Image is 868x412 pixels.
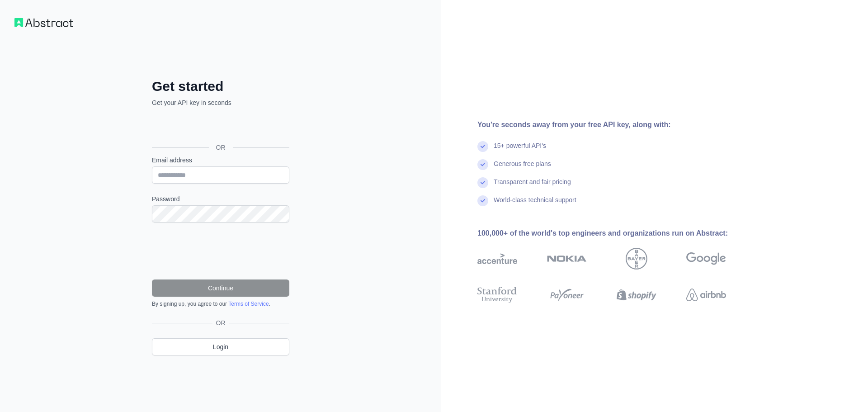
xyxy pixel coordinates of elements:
span: OR [212,318,229,327]
img: check mark [477,141,488,152]
img: shopify [617,285,656,305]
iframe: reCAPTCHA [152,233,289,269]
div: Transparent and fair pricing [494,177,571,195]
img: stanford university [477,285,517,305]
div: World-class technical support [494,195,576,213]
span: OR [209,143,233,152]
div: 100,000+ of the world's top engineers and organizations run on Abstract: [477,228,755,239]
div: 15+ powerful API's [494,141,546,159]
div: You're seconds away from your free API key, along with: [477,119,755,130]
img: google [686,248,726,270]
a: Login [152,338,289,355]
img: check mark [477,177,488,188]
img: check mark [477,159,488,170]
a: Terms of Service [228,301,269,307]
label: Password [152,194,289,204]
img: bayer [626,248,647,270]
div: By signing up, you agree to our . [152,300,289,308]
iframe: Botão Iniciar sessão com o Google [147,117,292,137]
img: airbnb [686,285,726,305]
div: Generous free plans [494,159,551,177]
p: Get your API key in seconds [152,98,289,107]
button: Continue [152,279,289,297]
img: nokia [547,248,587,270]
img: Workflow [14,18,73,27]
h2: Get started [152,78,289,95]
label: Email address [152,156,289,165]
img: accenture [477,248,517,270]
img: payoneer [547,285,587,305]
img: check mark [477,195,488,206]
